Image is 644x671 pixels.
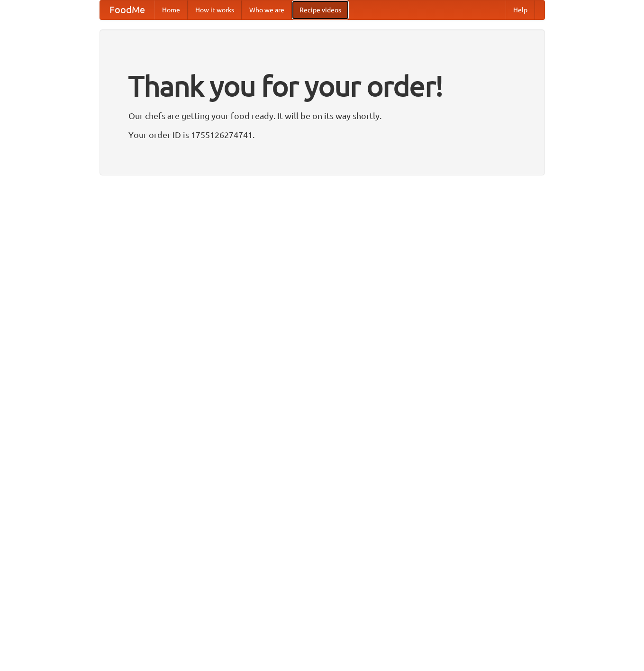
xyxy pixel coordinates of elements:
[128,128,516,142] p: Your order ID is 1755126274741.
[188,0,242,19] a: How it works
[506,0,535,19] a: Help
[128,63,516,109] h1: Thank you for your order!
[242,0,292,19] a: Who we are
[292,0,349,19] a: Recipe videos
[100,0,154,19] a: FoodMe
[128,109,516,123] p: Our chefs are getting your food ready. It will be on its way shortly.
[154,0,188,19] a: Home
